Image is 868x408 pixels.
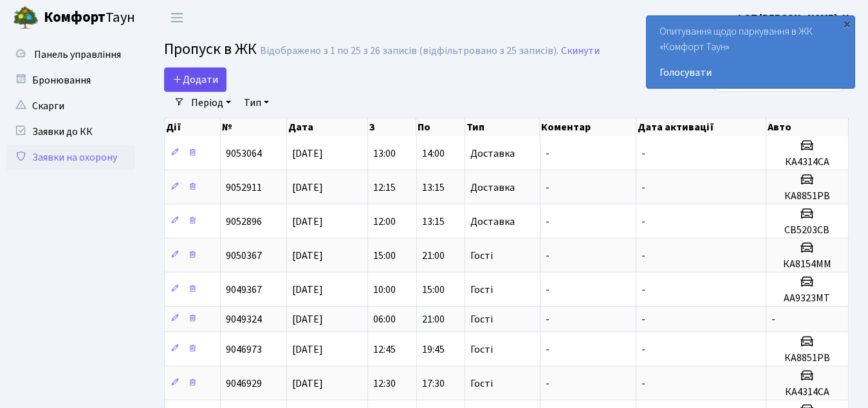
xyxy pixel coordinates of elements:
span: - [771,312,775,326]
span: - [546,283,549,297]
a: Голосувати [660,65,842,80]
span: - [546,146,549,161]
div: Опитування щодо паркування в ЖК «Комфорт Таун» [647,16,854,88]
h5: СВ5203СВ [771,224,843,236]
span: 10:00 [373,283,396,297]
span: 12:15 [373,181,396,195]
span: Доставка [470,148,515,159]
h5: КА8154ММ [771,258,843,271]
span: 13:15 [422,215,445,229]
span: 13:15 [422,181,445,195]
span: Доставка [470,182,515,193]
span: 12:30 [373,377,396,391]
span: [DATE] [292,181,323,195]
span: 21:00 [422,249,445,263]
span: 19:45 [422,342,445,357]
th: Авто [766,118,849,136]
span: Гості [470,251,493,261]
span: - [642,249,645,263]
th: Коментар [540,118,636,136]
th: Дії [165,118,221,136]
span: - [642,146,645,161]
span: Доставка [470,217,515,227]
span: [DATE] [292,249,323,263]
span: [DATE] [292,377,323,391]
span: [DATE] [292,215,323,229]
h5: КА8851РВ [771,190,843,202]
span: 17:30 [422,377,445,391]
span: Додати [172,73,218,87]
span: - [642,283,645,297]
a: Заявки на охорону [6,145,135,170]
span: 21:00 [422,312,445,326]
h5: АА9323МТ [771,292,843,305]
span: [DATE] [292,283,323,297]
th: З [368,118,416,136]
span: - [642,312,645,326]
span: 9049367 [226,283,262,297]
span: 06:00 [373,312,396,326]
div: × [840,17,853,30]
span: - [642,215,645,229]
span: - [546,342,549,357]
span: 9046973 [226,342,262,357]
h5: КА4314СА [771,156,843,168]
span: - [642,181,645,195]
span: - [546,377,549,391]
b: ФОП [PERSON_NAME]. Н. [735,11,853,25]
span: 13:00 [373,146,396,161]
th: № [221,118,287,136]
a: Скарги [6,93,135,119]
a: ФОП [PERSON_NAME]. Н. [735,10,853,26]
a: Бронювання [6,67,135,93]
span: 9049324 [226,312,262,326]
a: Тип [239,92,274,114]
span: 12:45 [373,342,396,357]
span: - [642,377,645,391]
span: 9052896 [226,215,262,229]
span: - [546,215,549,229]
span: [DATE] [292,146,323,161]
span: Таун [44,7,135,29]
span: - [642,342,645,357]
span: Панель управління [34,48,121,62]
span: 9046929 [226,377,262,391]
th: Дата активації [636,118,766,136]
span: [DATE] [292,312,323,326]
span: Гості [470,378,493,389]
span: Гості [470,314,493,324]
span: 14:00 [422,146,445,161]
span: Пропуск в ЖК [164,38,257,60]
a: Додати [164,67,226,92]
span: - [546,312,549,326]
span: Гості [470,344,493,355]
a: Панель управління [6,42,135,67]
th: По [416,118,465,136]
span: 9052911 [226,181,262,195]
span: Гості [470,285,493,295]
span: 12:00 [373,215,396,229]
img: logo.png [13,5,39,31]
span: 9053064 [226,146,262,161]
span: 15:00 [373,249,396,263]
span: 9050367 [226,249,262,263]
h5: КА8851РВ [771,352,843,364]
th: Дата [287,118,368,136]
a: Скинути [561,45,600,57]
span: 15:00 [422,283,445,297]
b: Комфорт [44,7,106,28]
h5: КА4314СА [771,386,843,398]
a: Заявки до КК [6,119,135,145]
th: Тип [465,118,540,136]
span: - [546,181,549,195]
button: Переключити навігацію [161,7,193,28]
a: Період [186,92,236,114]
span: [DATE] [292,342,323,357]
span: - [546,249,549,263]
div: Відображено з 1 по 25 з 26 записів (відфільтровано з 25 записів). [260,45,559,57]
